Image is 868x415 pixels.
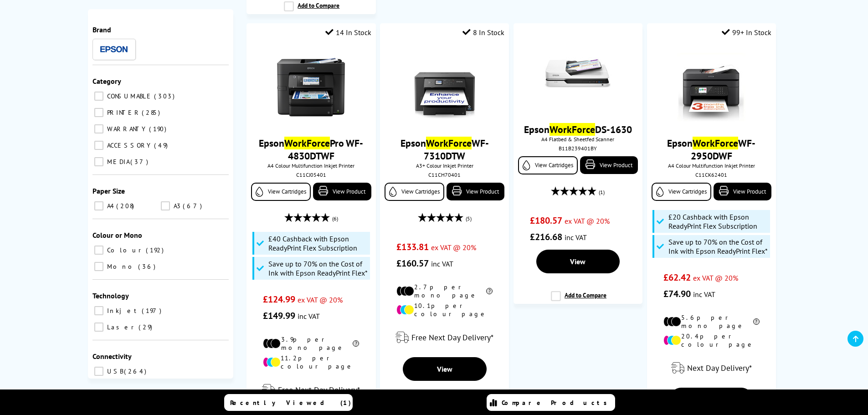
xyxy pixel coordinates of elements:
span: MEDIA [105,158,129,166]
span: £160.57 [396,257,429,269]
span: 264 [124,367,149,375]
li: 20.4p per colour page [663,332,760,348]
a: Recently Viewed (1) [224,394,353,411]
a: Compare Products [487,394,615,411]
span: Inkjet [105,307,141,315]
span: £74.90 [663,288,691,300]
div: B11B239401BY [520,145,636,152]
span: £149.99 [263,310,295,322]
span: PRINTER [105,108,141,117]
img: Epson-WF-4830-Front-RP-Small.jpg [277,53,345,121]
li: 2.7p per mono page [396,283,493,299]
div: modal_delivery [251,377,371,403]
li: 11.2p per colour page [263,354,359,370]
mark: WorkForce [550,123,595,136]
span: £20 Cashback with Epson ReadyPrint Flex Subscription [668,212,768,231]
a: EpsonWorkForceWF-7310DTW [401,137,489,162]
span: Category [92,77,121,86]
input: USB 264 [94,367,103,376]
span: Colour or Mono [92,231,142,240]
input: WARRANTY 190 [94,124,103,133]
img: epson-wf-2950dwf-front-subscription-small.jpg [677,53,745,121]
span: Connectivity [92,352,132,361]
span: Paper Size [92,186,125,195]
span: inc VAT [431,259,453,268]
span: 36 [138,262,158,271]
input: PRINTER 285 [94,108,103,117]
a: View Product [447,183,504,200]
span: Mono [105,262,137,271]
span: inc VAT [565,233,587,242]
a: View Product [313,183,371,200]
div: C11CH70401 [387,171,502,178]
li: 5.6p per mono page [663,313,760,330]
span: 49 [154,141,170,149]
span: A4 Colour Multifunction Inkjet Printer [652,162,771,169]
img: DS-1630-front-small.jpg [544,39,612,108]
input: Inkjet 197 [94,306,103,315]
input: MEDIA 37 [94,157,103,166]
span: inc VAT [693,290,715,299]
span: 67 [183,202,204,210]
span: A3+ Colour Inkjet Printer [385,162,504,169]
div: modal_delivery [652,355,771,381]
span: 29 [139,323,154,331]
span: £40 Cashback with Epson ReadyPrint Flex Subscription [268,234,368,252]
span: 192 [146,246,166,254]
span: Compare Products [502,399,612,407]
span: 37 [130,158,150,166]
span: 303 [154,92,177,100]
span: ex VAT @ 20% [431,243,476,252]
div: C11CJ05401 [253,171,369,178]
span: ex VAT @ 20% [693,273,738,282]
span: 190 [149,125,169,133]
span: Laser [105,323,138,331]
span: (5) [466,210,472,227]
div: 8 In Stock [462,28,504,37]
span: Colour [105,246,145,254]
span: £216.68 [530,231,562,243]
span: £180.57 [530,215,562,226]
span: USB [105,367,123,375]
a: View Product [714,183,771,200]
span: Brand [92,25,111,34]
li: 10.1p per colour page [396,302,493,318]
input: A4 208 [94,201,103,210]
a: View Cartridges [518,156,578,174]
span: inc VAT [298,312,320,321]
span: Save up to 70% on the Cost of Ink with Epson ReadyPrint Flex* [268,259,368,277]
input: Laser 29 [94,323,103,332]
label: Add to Compare [551,291,606,308]
span: ACCESSORY [105,141,153,149]
mark: WorkForce [284,137,330,149]
input: ACCESSORY 49 [94,141,103,150]
span: £62.42 [663,272,691,283]
label: Add to Compare [284,1,339,19]
div: modal_delivery [385,325,504,350]
span: Next Day Delivery* [687,363,752,373]
a: EpsonWorkForceWF-2950DWF [667,137,755,162]
span: (1) [599,184,605,201]
div: 99+ In Stock [722,28,771,37]
span: £124.99 [263,293,295,305]
span: A3 [171,202,182,210]
img: Epson [100,46,128,53]
span: A4 Flatbed & Sheetfed Scanner [518,136,638,143]
a: View [669,388,753,411]
span: CONSUMABLE [105,92,153,100]
span: Free Next Day Delivery* [278,384,360,395]
span: Recently Viewed (1) [230,399,351,407]
a: View Cartridges [251,183,311,201]
span: View [570,257,586,266]
a: View Cartridges [652,183,711,201]
span: (6) [332,210,338,227]
a: View [536,250,620,273]
div: C11CK62401 [654,171,769,178]
span: A4 [105,202,115,210]
span: View [437,364,452,374]
span: 285 [142,108,162,117]
a: EpsonWorkForceDS-1630 [524,123,632,136]
li: 3.9p per mono page [263,335,359,352]
span: WARRANTY [105,125,148,133]
a: View Product [580,156,638,174]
